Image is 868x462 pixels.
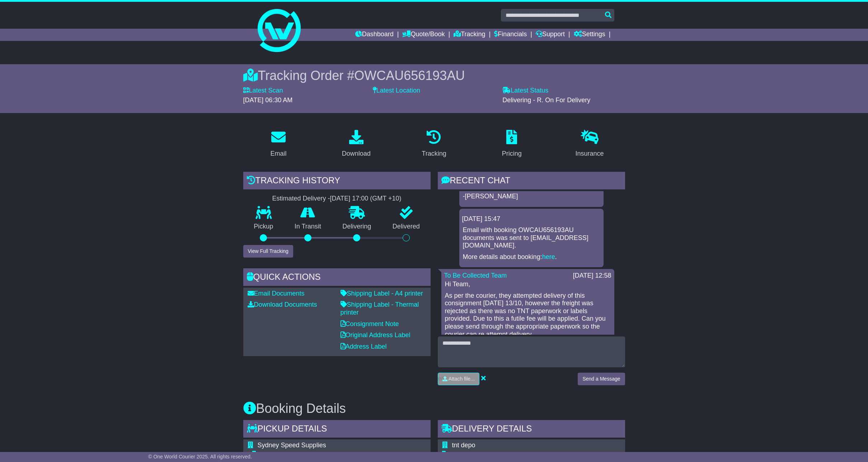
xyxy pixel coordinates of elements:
[332,223,382,231] p: Delivering
[341,290,423,297] a: Shipping Label - A4 printer
[402,29,445,41] a: Quote/Book
[536,29,565,41] a: Support
[573,272,611,280] div: [DATE] 12:58
[243,401,625,416] h3: Booking Details
[502,87,548,95] label: Latest Status
[438,420,625,439] div: Delivery Details
[382,223,431,231] p: Delivered
[258,451,292,458] span: Commercial
[243,268,431,288] div: Quick Actions
[148,454,252,459] span: © One World Courier 2025. All rights reserved.
[341,343,387,350] a: Address Label
[445,280,611,288] p: Hi Team,
[373,87,420,95] label: Latest Location
[258,451,396,459] div: Pickup
[243,195,431,203] div: Estimated Delivery -
[341,301,419,316] a: Shipping Label - Thermal printer
[422,149,446,159] div: Tracking
[337,127,375,161] a: Download
[578,373,625,385] button: Send a Message
[248,301,317,308] a: Download Documents
[502,96,590,104] span: Delivering - R. On For Delivery
[542,253,555,260] a: here
[445,292,611,339] p: As per the courier, they attempted delivery of this consignment [DATE] 13/10, however the freight...
[463,193,600,201] p: -[PERSON_NAME]
[243,68,625,83] div: Tracking Order #
[243,87,283,95] label: Latest Scan
[266,127,291,161] a: Email
[243,96,293,104] span: [DATE] 06:30 AM
[330,195,402,203] div: [DATE] 17:00 (GMT +10)
[574,29,605,41] a: Settings
[417,127,451,161] a: Tracking
[438,172,625,191] div: RECENT CHAT
[576,149,604,159] div: Insurance
[462,215,601,223] div: [DATE] 15:47
[463,226,600,250] p: Email with booking OWCAU656193AU documents was sent to [EMAIL_ADDRESS][DOMAIN_NAME].
[355,29,394,41] a: Dashboard
[452,451,487,458] span: Commercial
[258,442,326,449] span: Sydney Speed Supplies
[354,68,465,83] span: OWCAU656193AU
[284,223,332,231] p: In Transit
[452,451,562,459] div: Delivery
[494,29,527,41] a: Financials
[270,149,286,159] div: Email
[502,149,522,159] div: Pricing
[248,290,305,297] a: Email Documents
[341,331,410,339] a: Original Address Label
[243,420,431,439] div: Pickup Details
[243,245,293,258] button: View Full Tracking
[452,442,475,449] span: tnt depo
[243,223,284,231] p: Pickup
[571,127,609,161] a: Insurance
[454,29,485,41] a: Tracking
[444,272,507,279] a: To Be Collected Team
[342,149,371,159] div: Download
[341,320,399,327] a: Consignment Note
[497,127,526,161] a: Pricing
[463,253,600,261] p: More details about booking: .
[243,172,431,191] div: Tracking history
